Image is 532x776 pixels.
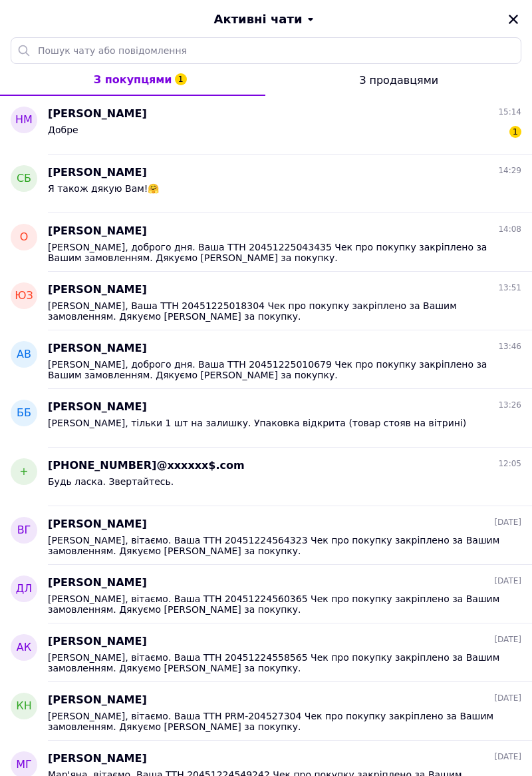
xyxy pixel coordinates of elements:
span: СБ [17,171,31,187]
span: юЗ [15,288,33,304]
span: НМ [15,113,33,128]
button: Закрити [505,11,521,27]
span: [PERSON_NAME], доброго дня. Ваша ТТН 20451225043435 Чек про покупку закріплено за Вашим замовленн... [48,242,503,263]
span: [PERSON_NAME] [48,341,147,356]
span: [PERSON_NAME], доброго дня. Ваша ТТН 20451225010679 Чек про покупку закріплено за Вашим замовленн... [48,359,503,380]
span: 1 [175,73,187,85]
span: [PERSON_NAME] [48,282,147,298]
input: Пошук чату або повідомлення [11,37,521,64]
span: 13:51 [498,282,521,294]
span: [PERSON_NAME] [48,400,147,415]
span: Будь ласка. Звертайтесь. [48,476,174,487]
span: [PERSON_NAME], Ваша ТТН 20451225018304 Чек про покупку закріплено за Вашим замовленням. Дякуємо [... [48,300,503,322]
span: АК [17,640,31,655]
span: [DATE] [494,576,521,587]
span: АВ [17,347,31,362]
span: [PERSON_NAME] [48,165,147,181]
span: [PHONE_NUMBER]@xxxxxx$.com [48,458,245,474]
button: Активні чати [37,11,495,28]
span: [PERSON_NAME] [48,751,147,767]
span: 14:08 [498,224,521,235]
span: Добре [48,125,78,135]
span: 15:14 [498,107,521,118]
button: З продавцями [265,64,532,96]
span: [DATE] [494,751,521,763]
span: Активні чати [213,11,302,28]
span: МГ [16,757,32,773]
span: [PERSON_NAME] [48,693,147,708]
span: [PERSON_NAME], вітаємо. Ваша ТТН 20451224558565 Чек про покупку закріплено за Вашим замовленням. ... [48,652,503,673]
span: [PERSON_NAME] [48,517,147,532]
span: [PERSON_NAME], вітаємо. Ваша ТТН PRM-204527304 Чек про покупку закріплено за Вашим замовленням. Д... [48,711,503,732]
span: 1 [509,126,521,138]
span: 12:05 [498,458,521,470]
span: 13:46 [498,341,521,352]
span: [PERSON_NAME] [48,107,147,122]
span: [DATE] [494,634,521,645]
span: [PERSON_NAME] [48,576,147,591]
span: [PERSON_NAME] [48,224,147,239]
span: Я також дякую Вам!🤗 [48,183,159,194]
span: [DATE] [494,693,521,704]
span: О [20,230,29,245]
span: З покупцями [94,73,172,86]
span: ДЛ [16,582,33,597]
span: [DATE] [494,517,521,528]
span: + [19,464,28,480]
span: З продавцями [359,74,438,87]
span: 14:29 [498,165,521,177]
span: ВГ [17,523,31,538]
span: [PERSON_NAME] [48,634,147,649]
span: [PERSON_NAME], вітаємо. Ваша ТТН 20451224560365 Чек про покупку закріплено за Вашим замовленням. ... [48,593,503,615]
span: КН [16,699,31,714]
span: ББ [17,406,31,421]
span: 13:26 [498,400,521,411]
span: [PERSON_NAME], вітаємо. Ваша ТТН 20451224564323 Чек про покупку закріплено за Вашим замовленням. ... [48,535,503,556]
span: [PERSON_NAME], тільки 1 шт на залишку. Упаковка відкрита (товар стояв на вітрині) [48,418,466,428]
